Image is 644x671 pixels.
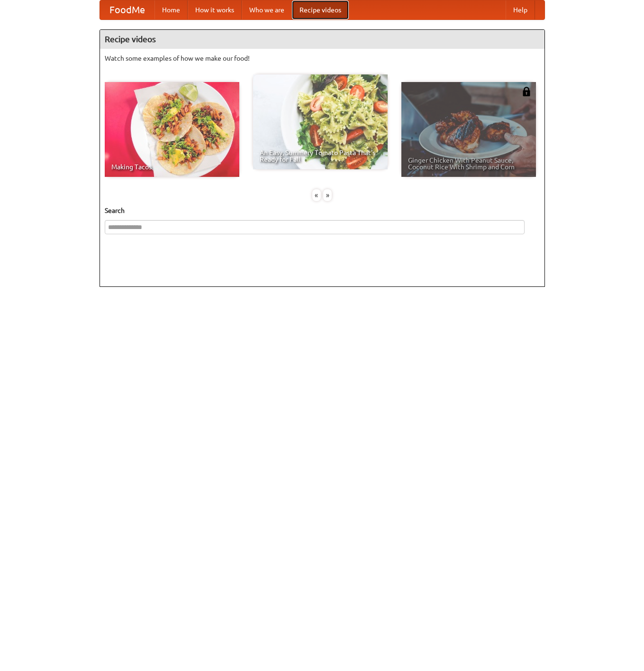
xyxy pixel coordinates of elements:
a: How it works [188,0,242,19]
a: An Easy, Summery Tomato Pasta That's Ready for Fall [253,74,388,169]
a: FoodMe [100,0,154,19]
h4: Recipe videos [100,30,544,49]
a: Who we are [242,0,292,19]
h5: Search [105,206,540,215]
p: Watch some examples of how we make our food! [105,54,540,63]
a: Making Tacos [105,82,239,177]
div: « [312,189,321,201]
img: 483408.png [522,87,531,96]
span: Making Tacos [111,164,233,170]
a: Home [154,0,188,19]
a: Recipe videos [292,0,349,19]
a: Help [506,0,535,19]
span: An Easy, Summery Tomato Pasta That's Ready for Fall [260,149,381,163]
div: » [323,189,332,201]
